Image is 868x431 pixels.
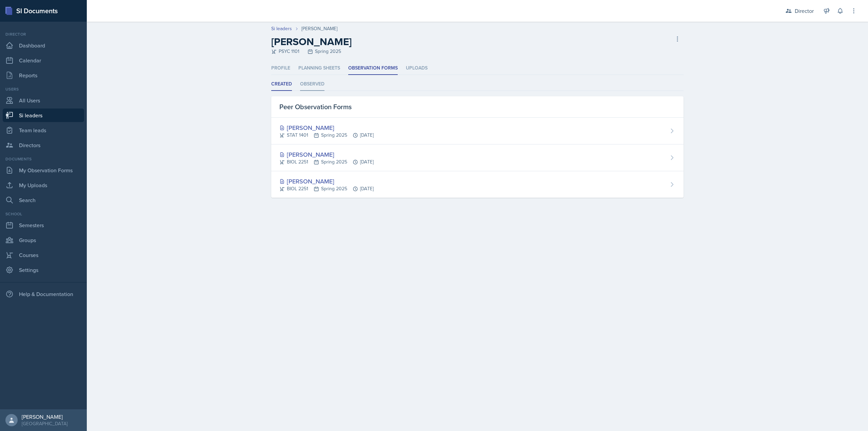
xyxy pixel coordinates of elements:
[3,263,84,277] a: Settings
[406,62,428,75] li: Uploads
[3,193,84,207] a: Search
[279,150,374,159] div: [PERSON_NAME]
[271,62,290,75] li: Profile
[271,118,684,144] a: [PERSON_NAME] STAT 1401Spring 2025[DATE]
[3,178,84,192] a: My Uploads
[3,138,84,152] a: Directors
[279,132,374,139] div: STAT 1401 Spring 2025 [DATE]
[3,86,84,92] div: Users
[3,287,84,301] div: Help & Documentation
[300,78,324,91] li: Observed
[271,96,684,118] div: Peer Observation Forms
[298,62,340,75] li: Planning Sheets
[22,420,67,427] div: [GEOGRAPHIC_DATA]
[3,94,84,107] a: All Users
[3,54,84,67] a: Calendar
[301,25,337,32] div: [PERSON_NAME]
[3,156,84,162] div: Documents
[3,109,84,122] a: Si leaders
[279,123,374,132] div: [PERSON_NAME]
[279,177,374,186] div: [PERSON_NAME]
[271,48,352,55] div: PSYC 1101 Spring 2025
[3,68,84,82] a: Reports
[279,158,374,165] div: BIOL 2251 Spring 2025 [DATE]
[3,39,84,52] a: Dashboard
[271,171,684,198] a: [PERSON_NAME] BIOL 2251Spring 2025[DATE]
[3,233,84,247] a: Groups
[279,185,374,192] div: BIOL 2251 Spring 2025 [DATE]
[271,25,292,32] a: Si leaders
[3,123,84,137] a: Team leads
[3,31,84,37] div: Director
[271,144,684,171] a: [PERSON_NAME] BIOL 2251Spring 2025[DATE]
[22,413,67,420] div: [PERSON_NAME]
[795,7,814,15] div: Director
[3,248,84,262] a: Courses
[3,211,84,217] div: School
[3,218,84,232] a: Semesters
[271,78,292,91] li: Created
[348,62,398,75] li: Observation Forms
[271,36,352,48] h2: [PERSON_NAME]
[3,163,84,177] a: My Observation Forms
